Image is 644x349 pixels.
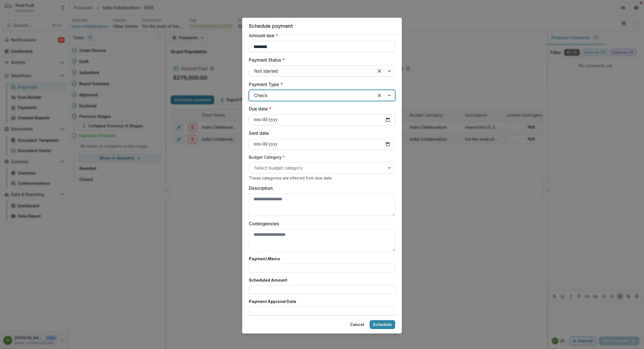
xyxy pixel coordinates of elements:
[249,185,392,191] label: Description
[249,277,392,283] label: Scheduled Amount
[242,18,402,34] header: Schedule payment
[249,81,392,88] label: Payment Type
[370,320,395,329] button: Schedule
[249,154,392,160] label: Budget Category
[375,91,384,100] div: Clear selected options
[249,130,392,136] label: Sent date
[249,256,392,262] label: Payment Memo
[249,176,395,180] div: These categories are inferred from due date
[375,67,384,75] div: Clear selected options
[249,220,392,227] label: Contingencies
[249,105,392,112] label: Due date
[249,57,392,63] label: Payment Status
[249,299,392,304] label: Payment Approval Date
[347,320,367,329] button: Cancel
[249,32,392,39] label: Amount due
